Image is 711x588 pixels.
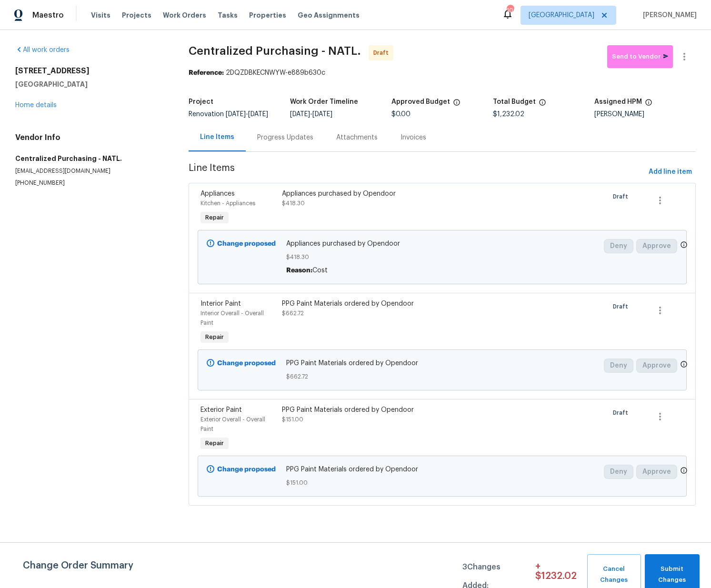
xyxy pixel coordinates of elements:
div: PPG Paint Materials ordered by Opendoor [282,405,480,415]
div: Invoices [401,133,426,142]
span: Repair [201,439,228,448]
span: Draft [613,192,632,201]
span: Work Orders [163,10,206,20]
div: Appliances purchased by Opendoor [282,189,480,199]
button: Deny [604,239,633,253]
span: The total cost of line items that have been proposed by Opendoor. This sum includes line items th... [539,99,546,111]
span: $0.00 [391,111,411,118]
span: Exterior Paint [200,407,242,413]
span: Visits [91,10,110,20]
span: $418.30 [282,200,305,206]
b: Change proposed [217,240,276,247]
span: $1,232.02 [493,111,524,118]
button: Approve [636,465,677,479]
h5: Centralized Purchasing - NATL. [15,154,166,163]
p: [PHONE_NUMBER] [15,179,166,187]
div: PPG Paint Materials ordered by Opendoor [282,299,480,309]
span: The total cost of line items that have been approved by both Opendoor and the Trade Partner. This... [453,99,461,111]
b: Change proposed [217,466,276,473]
span: $418.30 [286,252,598,262]
button: Approve [636,239,677,253]
span: Only a market manager or an area construction manager can approve [680,467,688,477]
h5: Work Order Timeline [290,99,358,105]
span: Appliances [200,190,235,197]
span: Properties [249,10,286,20]
span: Geo Assignments [298,10,360,20]
span: Repair [201,332,228,342]
h5: Assigned HPM [594,99,642,105]
span: $151.00 [286,478,598,488]
span: Interior Overall - Overall Paint [200,310,264,326]
span: Add line item [649,166,692,178]
span: [GEOGRAPHIC_DATA] [529,10,594,20]
span: PPG Paint Materials ordered by Opendoor [286,359,598,368]
div: Attachments [336,133,378,142]
span: Repair [201,213,228,222]
h5: Total Budget [493,99,536,105]
span: Projects [122,10,151,20]
span: $662.72 [286,372,598,381]
span: Only a market manager or an area construction manager can approve [680,241,688,251]
b: Reference: [189,70,224,76]
span: Cost [312,267,328,274]
h5: [GEOGRAPHIC_DATA] [15,80,166,89]
button: Send to Vendor [607,45,673,68]
span: Send to Vendor [612,51,668,62]
button: Deny [604,359,633,373]
h5: Project [189,99,213,105]
span: Renovation [189,111,268,118]
span: The hpm assigned to this work order. [645,99,652,111]
span: Draft [613,302,632,311]
span: Exterior Overall - Overall Paint [200,417,265,432]
span: [DATE] [312,111,332,118]
a: Home details [15,102,57,109]
span: Kitchen - Appliances [200,200,255,206]
span: $151.00 [282,417,303,422]
span: [DATE] [290,111,310,118]
h5: Approved Budget [391,99,450,105]
div: Progress Updates [257,133,313,142]
span: $662.72 [282,310,304,316]
span: Line Items [189,163,645,181]
button: Approve [636,359,677,373]
span: - [290,111,332,118]
span: - [226,111,268,118]
span: Draft [373,48,392,58]
button: Add line item [645,163,696,181]
div: 2DQZDBKECNWYW-e889b630c [189,68,696,78]
span: PPG Paint Materials ordered by Opendoor [286,465,598,474]
b: Change proposed [217,360,276,367]
h4: Vendor Info [15,133,166,142]
span: Appliances purchased by Opendoor [286,239,598,249]
div: Line Items [200,132,234,142]
button: Deny [604,465,633,479]
span: [PERSON_NAME] [639,10,697,20]
span: Tasks [218,12,238,19]
div: [PERSON_NAME] [594,111,696,118]
span: Draft [613,408,632,418]
p: [EMAIL_ADDRESS][DOMAIN_NAME] [15,167,166,175]
span: Only a market manager or an area construction manager can approve [680,360,688,370]
span: Interior Paint [200,300,241,307]
div: 100 [507,6,513,15]
span: Reason: [286,267,312,274]
h2: [STREET_ADDRESS] [15,66,166,76]
span: Maestro [32,10,64,20]
a: All work orders [15,47,70,53]
span: Centralized Purchasing - NATL. [189,45,361,57]
span: [DATE] [248,111,268,118]
span: [DATE] [226,111,246,118]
